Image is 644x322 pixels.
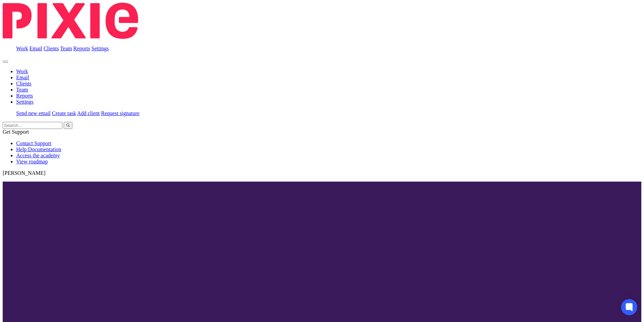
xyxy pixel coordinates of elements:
[3,170,641,176] p: [PERSON_NAME]
[16,69,28,74] a: Work
[29,46,42,51] a: Email
[60,46,72,51] a: Team
[73,46,90,51] a: Reports
[16,153,60,158] a: Access the academy
[3,3,138,39] img: Pixie
[101,110,139,116] a: Request signature
[16,146,61,152] a: Help Documentation
[16,75,29,80] a: Email
[16,99,34,105] a: Settings
[3,129,29,135] span: Get Support
[77,110,100,116] a: Add client
[43,46,59,51] a: Clients
[16,110,51,116] a: Send new email
[16,159,48,164] a: View roadmap
[64,122,72,129] button: Search
[52,110,76,116] a: Create task
[92,46,109,51] a: Settings
[16,81,31,86] a: Clients
[16,46,28,51] a: Work
[16,93,33,99] a: Reports
[3,122,62,129] input: Search
[16,140,51,146] a: Contact Support
[16,87,28,92] a: Team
